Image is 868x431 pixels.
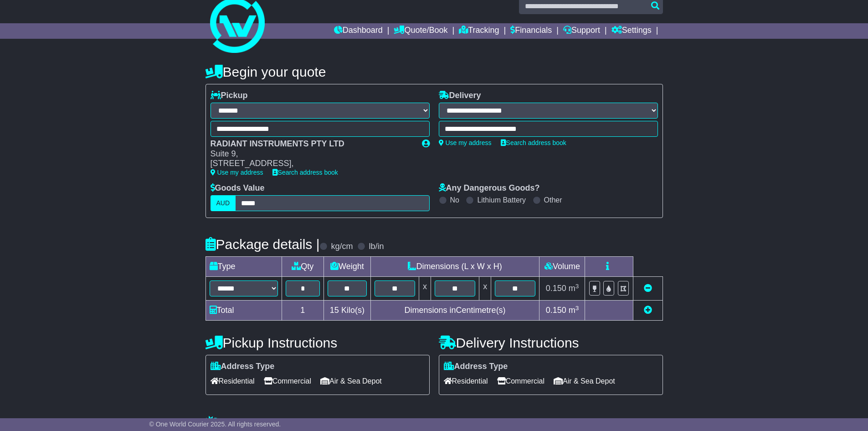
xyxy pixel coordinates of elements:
[510,23,552,39] a: Financials
[370,301,539,321] td: Dimensions in Centimetre(s)
[324,301,371,321] td: Kilo(s)
[497,374,544,388] span: Commercial
[320,374,382,388] span: Air & Sea Depot
[444,374,488,388] span: Residential
[264,374,311,388] span: Commercial
[419,277,431,301] td: x
[211,362,275,372] label: Address Type
[211,139,413,149] div: RADIANT INSTRUMENTS PTY LTD
[324,257,371,277] td: Weight
[546,284,566,293] span: 0.150
[211,169,263,176] a: Use my address
[544,196,562,204] label: Other
[569,284,579,293] span: m
[501,139,566,146] a: Search address book
[272,169,338,176] a: Search address book
[211,91,248,101] label: Pickup
[149,421,281,428] span: © One World Courier 2025. All rights reserved.
[394,23,447,39] a: Quote/Book
[644,284,652,293] a: Remove this item
[331,242,353,252] label: kg/cm
[205,257,282,277] td: Type
[205,237,320,252] h4: Package details |
[439,183,540,193] label: Any Dangerous Goods?
[569,306,579,315] span: m
[450,196,459,204] label: No
[546,306,566,315] span: 0.150
[334,23,383,39] a: Dashboard
[211,149,413,159] div: Suite 9,
[575,305,579,312] sup: 3
[205,335,430,350] h4: Pickup Instructions
[554,374,615,388] span: Air & Sea Depot
[211,374,255,388] span: Residential
[369,242,384,252] label: lb/in
[211,183,265,193] label: Goods Value
[205,301,282,321] td: Total
[330,306,339,315] span: 15
[459,23,499,39] a: Tracking
[611,23,652,39] a: Settings
[575,283,579,290] sup: 3
[211,195,236,211] label: AUD
[282,257,324,277] td: Qty
[539,257,585,277] td: Volume
[563,23,600,39] a: Support
[205,64,663,79] h4: Begin your quote
[439,335,663,350] h4: Delivery Instructions
[282,301,324,321] td: 1
[644,306,652,315] a: Add new item
[211,159,413,169] div: [STREET_ADDRESS],
[477,196,526,204] label: Lithium Battery
[439,139,492,146] a: Use my address
[444,362,508,372] label: Address Type
[205,415,663,431] h4: Warranty & Insurance
[370,257,539,277] td: Dimensions (L x W x H)
[479,277,491,301] td: x
[439,91,481,101] label: Delivery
